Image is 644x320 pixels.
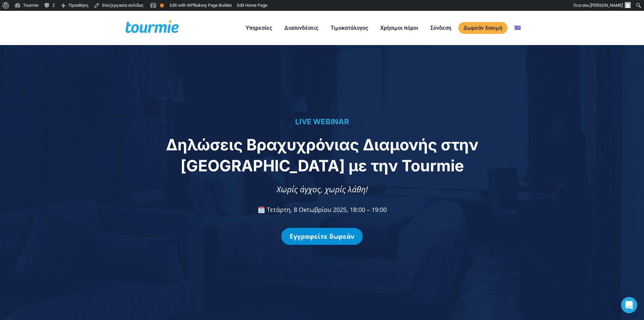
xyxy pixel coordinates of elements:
[458,22,507,34] a: Δωρεάν δοκιμή
[590,3,623,8] span: [PERSON_NAME]
[375,24,423,32] a: Χρήσιμοι πόροι
[166,135,478,175] span: Δηλώσεις Βραχυχρόνιας Διαμονής στην [GEOGRAPHIC_DATA] με την Tourmie
[281,228,363,245] a: Εγγραφείτε δωρεάν
[509,24,526,32] a: Αλλαγή σε
[186,27,213,35] span: Τηλέφωνο
[295,117,349,126] span: LIVE WEBINAR
[279,24,324,32] a: Διασυνδέσεις
[326,24,373,32] a: Τιμοκατάλογος
[425,24,456,32] a: Σύνδεση
[277,184,368,195] span: Χωρίς άγχος, χωρίς λάθη!
[621,297,637,313] div: Open Intercom Messenger
[258,206,387,214] span: 🗓️ Τετάρτη, 8 Οκτωβρίου 2025, 18:00 – 19:00
[160,3,164,7] div: OK
[241,24,277,32] a: Υπηρεσίες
